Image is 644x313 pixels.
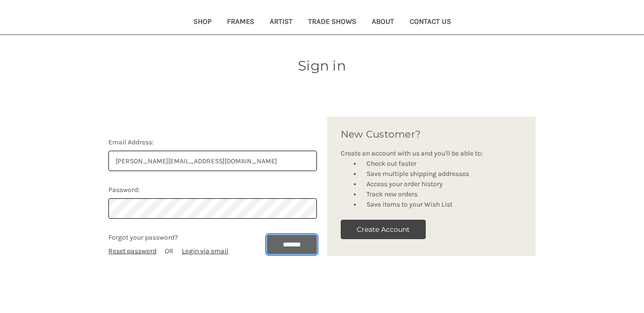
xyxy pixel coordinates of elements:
li: Access your order history [361,179,522,189]
a: Frames [219,11,262,35]
p: Create an account with us and you'll be able to: [341,148,522,158]
button: Create Account [341,220,426,239]
a: Trade Shows [300,11,364,35]
h2: New Customer? [341,127,522,141]
span: OR [165,247,174,255]
p: Forgot your password? [108,232,228,243]
a: About [364,11,402,35]
li: Check out faster [361,158,522,169]
li: Save multiple shipping addresses [361,169,522,179]
a: Login via email [182,247,228,255]
label: Email Address: [108,137,317,147]
li: Track new orders [361,189,522,199]
a: Shop [186,11,219,35]
a: Create Account [341,228,426,237]
a: Artist [262,11,300,35]
li: Save items to your Wish List [361,199,522,209]
a: Contact Us [402,11,459,35]
label: Password: [108,185,317,195]
a: Reset password [108,247,157,255]
h1: Sign in [104,55,541,76]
